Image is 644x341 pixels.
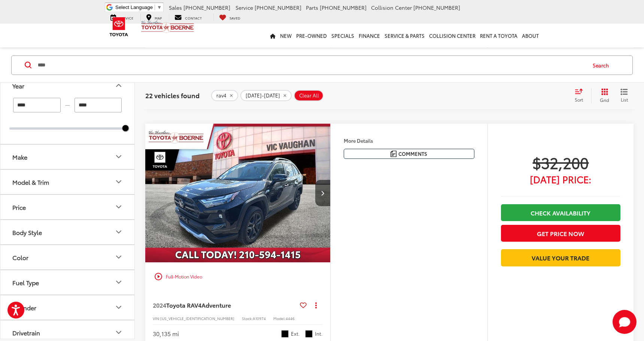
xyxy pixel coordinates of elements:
[230,15,240,20] span: Saved
[600,97,609,103] span: Grid
[211,90,238,101] button: remove rav4
[153,316,160,321] span: VIN:
[105,15,133,39] img: Toyota
[329,24,356,48] a: Specials
[153,329,179,338] div: 30,135 mi
[12,254,28,261] div: Color
[240,90,292,101] button: remove 2024-2024
[427,24,478,48] a: Collision Center
[615,88,634,103] button: List View
[114,253,123,262] div: Color
[114,228,123,237] div: Body Style
[216,93,227,99] span: rav4
[0,245,135,269] button: ColorColor
[294,24,329,48] a: Pre-Owned
[12,203,26,211] div: Price
[315,302,317,308] span: dropdown dots
[242,316,253,321] span: Stock:
[299,93,319,99] span: Clear All
[255,4,301,11] span: [PHONE_NUMBER]
[0,195,135,219] button: PricePrice
[501,175,620,183] span: [DATE] Price:
[344,138,474,143] h4: More Details
[115,4,153,10] span: Select Language
[268,24,278,48] a: Home
[114,328,123,337] div: Drivetrain
[12,82,24,89] div: Year
[105,13,139,21] a: Service
[613,310,637,334] button: Toggle Chat Window
[114,203,123,212] div: Price
[246,93,280,99] span: [DATE]-[DATE]
[286,316,295,321] span: 4446
[344,149,474,159] button: Comments
[160,316,234,321] span: [US_VEHICLE_IDENTIFICATION_NUMBER]
[371,4,412,11] span: Collision Center
[169,13,207,21] a: Contact
[140,13,167,21] a: Map
[153,301,297,309] a: 2024Toyota RAV4Adventure
[114,153,123,162] div: Make
[153,301,166,309] span: 2024
[63,102,72,109] span: —
[114,81,123,90] div: Year
[273,316,286,321] span: Model:
[356,24,382,48] a: Finance
[315,180,330,206] button: Next image
[501,153,620,172] span: $32,200
[12,229,42,236] div: Body Style
[12,279,39,286] div: Fuel Type
[281,330,289,338] span: Black
[12,153,27,160] div: Make
[391,151,397,157] img: Comments
[253,316,266,321] span: A10974
[157,4,162,10] span: ▼
[37,56,586,74] input: Search by Make, Model, or Keyword
[145,124,331,263] a: 2024 Toyota RAV4 Adventure2024 Toyota RAV4 Adventure2024 Toyota RAV4 Adventure2024 Toyota RAV4 Ad...
[501,249,620,266] a: Value Your Trade
[575,96,583,103] span: Sort
[620,96,628,103] span: List
[315,330,323,337] span: Int.
[382,24,427,48] a: Service & Parts: Opens in a new tab
[141,20,194,33] img: Vic Vaughan Toyota of Boerne
[520,24,541,48] a: About
[12,329,40,336] div: Drivetrain
[12,178,49,185] div: Model & Trim
[115,4,162,10] a: Select Language​
[201,301,231,309] span: Adventure
[0,73,135,98] button: YearYear
[586,56,620,75] button: Search
[0,145,135,169] button: MakeMake
[0,270,135,295] button: Fuel TypeFuel Type
[398,150,427,157] span: Comments
[0,295,135,320] button: CylinderCylinder
[155,4,155,10] span: ​
[306,4,318,11] span: Parts
[501,225,620,242] button: Get Price Now
[413,4,460,11] span: [PHONE_NUMBER]
[571,88,591,103] button: Select sort value
[166,301,201,309] span: Toyota RAV4
[501,204,620,221] a: Check Availability
[478,24,520,48] a: Rent a Toyota
[213,13,246,21] a: My Saved Vehicles
[320,4,367,11] span: [PHONE_NUMBER]
[114,178,123,187] div: Model & Trim
[145,124,331,263] img: 2024 Toyota RAV4 Adventure
[114,278,123,287] div: Fuel Type
[75,98,122,112] input: maximum
[294,90,323,101] button: Clear All
[236,4,253,11] span: Service
[169,4,182,11] span: Sales
[0,220,135,244] button: Body StyleBody Style
[114,303,123,312] div: Cylinder
[278,24,294,48] a: New
[12,304,36,311] div: Cylinder
[145,124,331,263] div: 2024 Toyota RAV4 Adventure 0
[145,91,200,100] span: 22 vehicles found
[0,170,135,194] button: Model & TrimModel & Trim
[291,330,300,337] span: Ext.
[305,330,313,338] span: Black
[591,88,615,103] button: Grid View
